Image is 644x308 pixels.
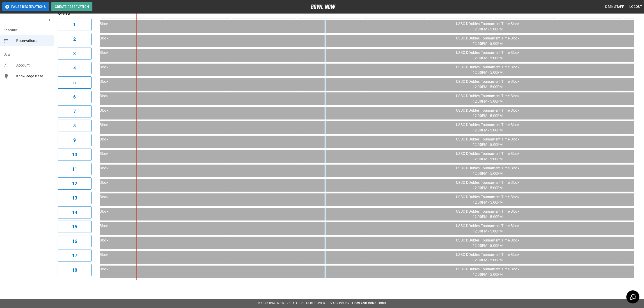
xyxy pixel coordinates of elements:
[58,33,92,45] button: 2
[58,235,92,247] button: 16
[58,120,92,132] button: 8
[350,302,386,305] a: Terms and Conditions
[72,238,77,245] h6: 16
[16,63,50,68] span: Account
[2,2,49,11] button: Pause Reservations
[628,3,644,11] button: Logout
[58,134,92,146] button: 9
[16,38,50,44] span: Reservations
[58,250,92,262] button: 17
[58,19,92,31] button: 1
[72,180,77,187] h6: 12
[58,76,92,89] button: 5
[58,206,92,218] button: 14
[73,137,76,144] h6: 9
[72,209,77,216] h6: 14
[604,3,626,11] button: Desk Staff
[51,2,92,11] button: Create Reservation
[58,177,92,190] button: 12
[58,192,92,204] button: 13
[72,223,77,230] h6: 15
[58,264,92,276] button: 18
[72,165,77,173] h6: 11
[73,122,76,129] h6: 8
[73,108,76,115] h6: 7
[58,105,92,117] button: 7
[311,5,336,9] img: logo
[58,48,92,60] button: 3
[258,302,326,305] span: © 2022 BowlNow, Inc. All Rights Reserved.
[73,21,76,28] h6: 1
[72,252,77,259] h6: 17
[58,149,92,161] button: 10
[58,163,92,175] button: 11
[58,62,92,74] button: 4
[326,302,350,305] a: Privacy Policy
[72,194,77,202] h6: 13
[72,151,77,158] h6: 10
[73,79,76,86] h6: 5
[73,64,76,72] h6: 4
[16,74,50,79] span: Knowledge Base
[73,50,76,57] h6: 3
[58,221,92,233] button: 15
[72,267,77,274] h6: 18
[73,36,76,43] h6: 2
[58,91,92,103] button: 6
[73,93,76,101] h6: 6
